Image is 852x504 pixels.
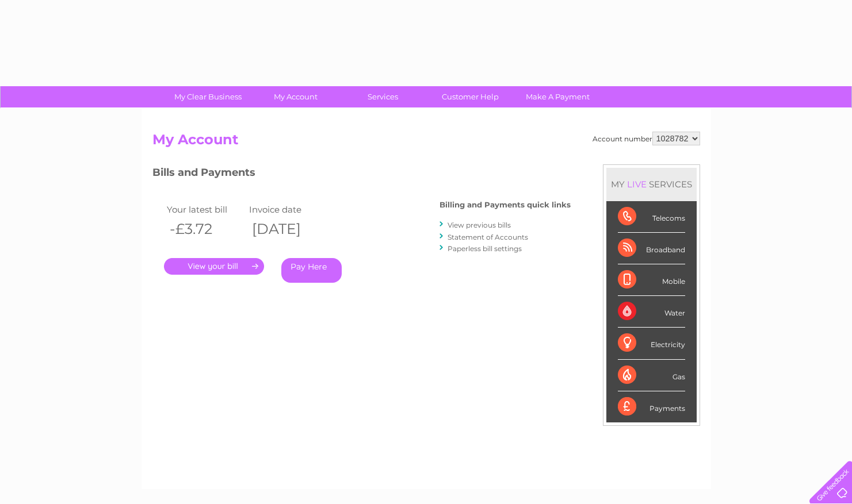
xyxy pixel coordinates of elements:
h3: Bills and Payments [152,164,571,184]
td: Your latest bill [164,202,247,217]
div: LIVE [625,179,649,190]
a: My Account [248,86,343,107]
a: View previous bills [448,221,511,229]
div: Gas [618,360,685,391]
div: Broadband [618,233,685,264]
div: Water [618,296,685,328]
a: Make A Payment [510,86,605,107]
th: -£3.72 [164,217,247,241]
div: MY SERVICES [606,168,697,201]
a: Pay Here [281,258,342,283]
div: Account number [593,132,700,145]
div: Mobile [618,264,685,296]
div: Payments [618,391,685,422]
a: Services [335,86,430,107]
td: Invoice date [246,202,329,217]
h4: Billing and Payments quick links [440,201,571,209]
a: . [164,258,264,275]
h2: My Account [152,132,700,153]
div: Telecoms [618,201,685,233]
a: Paperless bill settings [448,244,522,253]
a: Customer Help [423,86,518,107]
th: [DATE] [246,217,329,241]
a: My Clear Business [161,86,255,107]
a: Statement of Accounts [448,233,528,241]
div: Electricity [618,328,685,359]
